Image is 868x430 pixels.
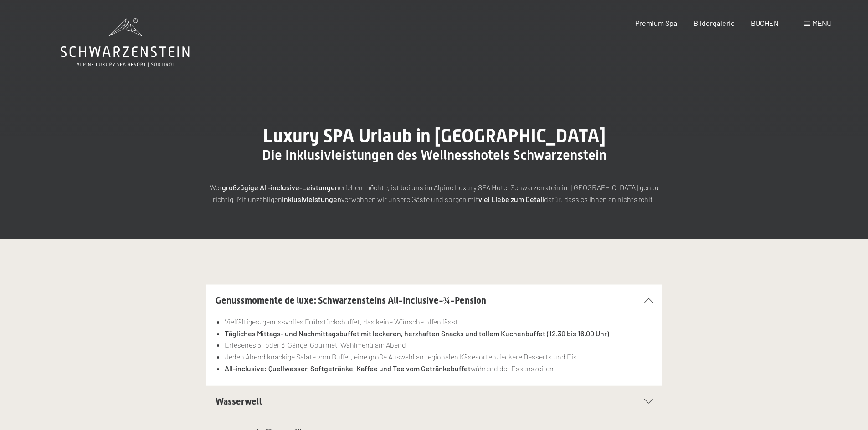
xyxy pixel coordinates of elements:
[222,183,339,192] strong: großzügige All-inclusive-Leistungen
[216,396,262,407] span: Wasserwelt
[225,351,652,363] li: Jeden Abend knackige Salate vom Buffet, eine große Auswahl an regionalen Käsesorten, leckere Dess...
[225,339,652,351] li: Erlesenes 5- oder 6-Gänge-Gourmet-Wahlmenü am Abend
[635,19,677,27] a: Premium Spa
[225,329,609,338] strong: Tägliches Mittags- und Nachmittagsbuffet mit leckeren, herzhaften Snacks und tollem Kuchenbuffet ...
[225,316,652,328] li: Vielfältiges, genussvolles Frühstücksbuffet, das keine Wünsche offen lässt
[478,195,544,203] strong: viel Liebe zum Detail
[812,19,832,27] span: Menü
[751,19,779,27] a: BUCHEN
[206,182,662,205] p: Wer erleben möchte, ist bei uns im Alpine Luxury SPA Hotel Schwarzenstein im [GEOGRAPHIC_DATA] ge...
[262,147,606,163] span: Die Inklusivleistungen des Wellnesshotels Schwarzenstein
[216,295,486,306] span: Genussmomente de luxe: Schwarzensteins All-Inclusive-¾-Pension
[225,363,652,374] li: während der Essenszeiten
[693,19,735,27] a: Bildergalerie
[225,364,471,373] strong: All-inclusive: Quellwasser, Softgetränke, Kaffee und Tee vom Getränkebuffet
[263,125,606,147] span: Luxury SPA Urlaub in [GEOGRAPHIC_DATA]
[282,195,341,203] strong: Inklusivleistungen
